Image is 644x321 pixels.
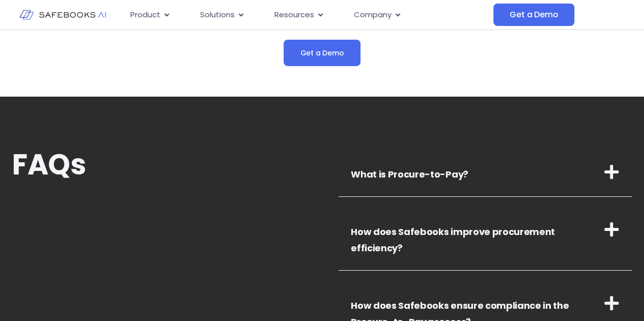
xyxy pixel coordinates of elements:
[284,40,360,66] a: Get a Demo
[339,205,632,271] h3: How does Safebooks improve procurement efficiency?
[122,5,493,25] nav: Menu
[493,4,574,26] a: Get a Demo
[354,9,391,21] span: Company
[200,9,235,21] span: Solutions
[130,9,160,21] span: Product
[274,9,314,21] span: Resources
[351,225,555,254] a: How does Safebooks improve procurement efficiency?
[12,148,86,182] h2: FAQs
[300,48,344,58] span: Get a Demo
[122,5,493,25] div: Menu Toggle
[339,148,632,197] h3: What is Procure-to-Pay?
[351,168,468,181] a: What is Procure-to-Pay?
[510,10,558,20] span: Get a Demo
